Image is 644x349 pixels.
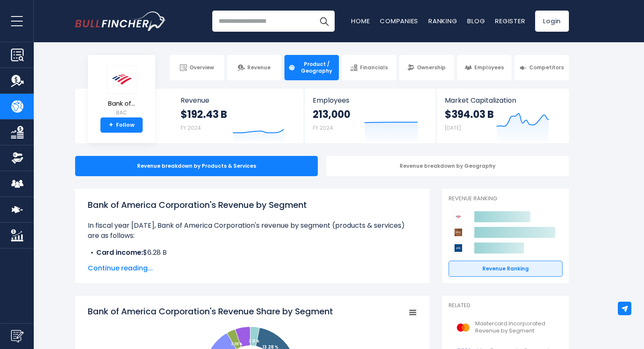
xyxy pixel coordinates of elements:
[445,108,494,121] strong: $394.03 B
[88,221,417,241] p: In fiscal year [DATE], Bank of America Corporation's revenue by segment (products & services) are...
[453,227,464,238] img: JPMorgan Chase & Co. competitors logo
[342,55,396,80] a: Financials
[313,108,350,121] strong: 213,000
[454,318,473,337] img: MA logo
[189,64,214,71] span: Overview
[449,195,563,202] p: Revenue Ranking
[227,55,281,80] a: Revenue
[449,302,563,309] p: Related
[453,211,464,222] img: Bank of America Corporation competitors logo
[445,124,461,131] small: [DATE]
[107,109,136,117] small: BAC
[247,64,271,71] span: Revenue
[314,11,335,32] button: Search
[514,55,569,80] a: Competitors
[380,16,418,25] a: Companies
[107,100,136,107] span: Bank of...
[313,96,427,104] span: Employees
[181,108,227,121] strong: $192.43 B
[326,156,569,176] div: Revenue breakdown by Geography
[298,61,335,74] span: Product / Geography
[417,64,446,71] span: Ownership
[11,152,24,164] img: Ownership
[474,64,504,71] span: Employees
[360,64,388,71] span: Financials
[181,124,201,131] small: FY 2024
[109,121,113,129] strong: +
[75,156,318,176] div: Revenue breakdown by Products & Services
[428,16,457,25] a: Ranking
[170,55,224,80] a: Overview
[467,16,485,25] a: Blog
[284,55,339,80] a: Product / Geography
[181,96,296,104] span: Revenue
[453,243,464,254] img: Citigroup competitors logo
[495,16,525,25] a: Register
[88,199,417,211] h1: Bank of America Corporation's Revenue by Segment
[475,320,557,335] span: Mastercard Incorporated Revenue by Segment
[535,11,569,32] a: Login
[88,263,417,273] span: Continue reading...
[88,305,333,317] tspan: Bank of America Corporation's Revenue Share by Segment
[100,117,143,133] a: +Follow
[457,55,511,80] a: Employees
[445,96,560,104] span: Market Capitalization
[231,342,242,346] tspan: 3.09 %
[436,89,568,143] a: Market Capitalization $394.03 B [DATE]
[529,64,564,71] span: Competitors
[172,89,304,143] a: Revenue $192.43 B FY 2024
[88,248,417,258] li: $6.28 B
[449,316,563,339] a: Mastercard Incorporated Revenue by Segment
[75,11,166,31] img: Bullfincher logo
[351,16,370,25] a: Home
[399,55,454,80] a: Ownership
[304,89,436,143] a: Employees 213,000 FY 2024
[75,11,166,31] a: Go to homepage
[106,65,137,118] a: Bank of... BAC
[249,339,259,344] tspan: 3.21 %
[313,124,333,131] small: FY 2024
[449,261,563,277] a: Revenue Ranking
[96,248,143,257] b: Card income:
